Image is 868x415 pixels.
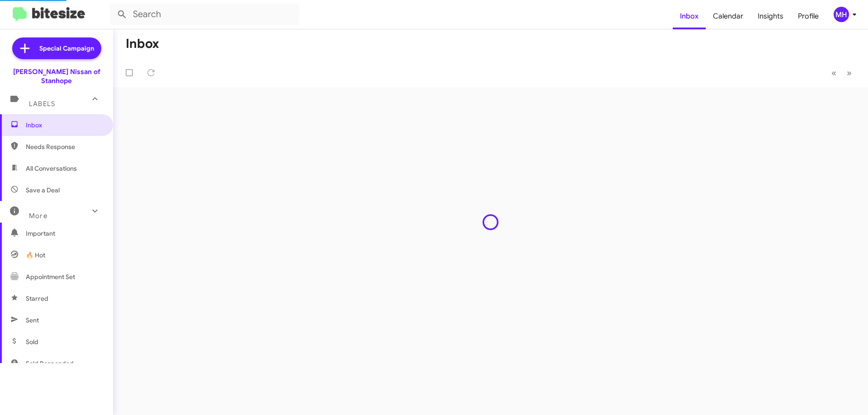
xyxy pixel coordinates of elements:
span: « [831,67,836,79]
span: Appointment Set [26,272,75,281]
span: Starred [26,294,48,303]
span: Inbox [26,121,103,130]
span: All Conversations [26,164,77,173]
a: Special Campaign [12,37,101,59]
span: More [29,212,47,220]
span: Special Campaign [39,44,94,53]
span: 🔥 Hot [26,251,45,260]
button: Next [841,64,857,82]
button: Previous [826,64,842,82]
span: Needs Response [26,142,103,151]
span: Sold Responded [26,359,74,368]
div: MH [834,7,849,22]
span: Important [26,229,103,238]
a: Insights [750,3,791,29]
span: Labels [29,100,55,108]
a: Inbox [673,3,706,29]
span: » [847,67,852,79]
input: Search [109,4,299,25]
span: Sent [26,316,39,325]
a: Calendar [706,3,750,29]
a: Profile [791,3,826,29]
nav: Page navigation example [826,64,857,82]
button: MH [826,7,858,22]
span: Save a Deal [26,186,60,195]
span: Sold [26,337,38,346]
h1: Inbox [126,37,159,51]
